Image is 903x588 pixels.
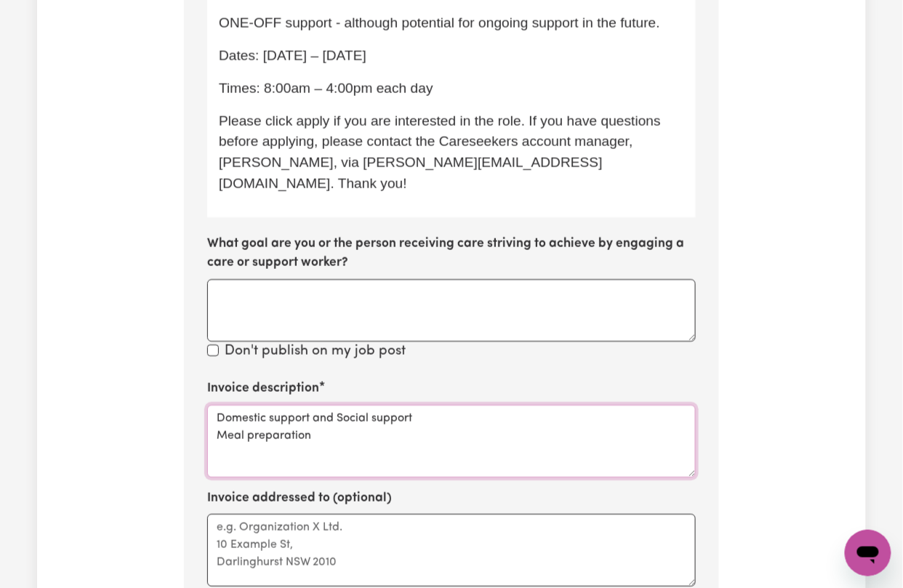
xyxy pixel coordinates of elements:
span: Please click apply if you are interested in the role. If you have questions before applying, plea... [219,113,665,190]
iframe: Button to launch messaging window [845,530,891,576]
label: What goal are you or the person receiving care striving to achieve by engaging a care or support ... [207,235,696,273]
label: Invoice description [207,379,319,398]
span: Dates: [DATE] – [DATE] [219,47,366,63]
span: Times: 8:00am – 4:00pm each day [219,80,433,95]
label: Don't publish on my job post [225,342,406,363]
span: ONE-OFF support - although potential for ongoing support in the future. [219,15,660,30]
textarea: Domestic support and Social support Meal preparation [207,405,696,478]
label: Invoice addressed to (optional) [207,489,392,508]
